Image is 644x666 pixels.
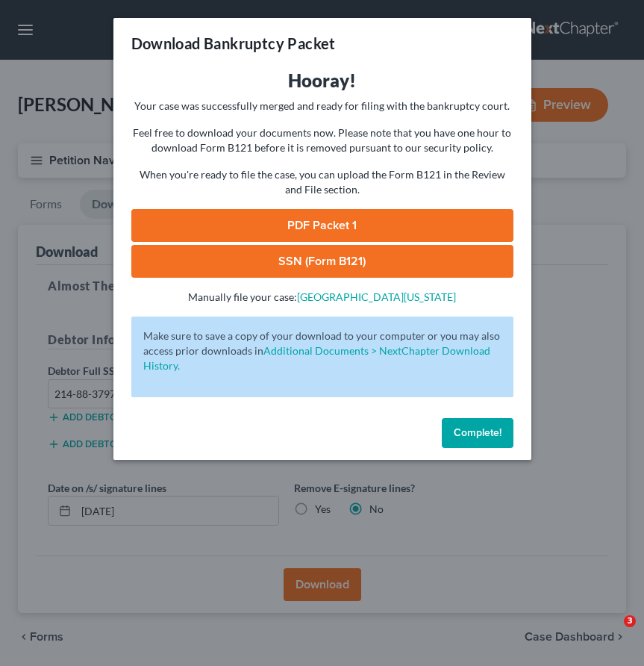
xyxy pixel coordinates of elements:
p: Make sure to save a copy of your download to your computer or you may also access prior downloads in [143,329,501,373]
h3: Download Bankruptcy Packet [131,33,336,54]
p: Manually file your case: [131,290,513,305]
span: 3 [624,615,636,627]
h3: Hooray! [131,69,513,93]
iframe: Intercom live chat [593,615,629,651]
a: [GEOGRAPHIC_DATA][US_STATE] [297,290,456,303]
a: PDF Packet 1 [131,209,513,242]
p: When you're ready to file the case, you can upload the Form B121 in the Review and File section. [131,167,513,197]
button: Complete! [442,418,513,448]
span: Complete! [454,426,501,439]
p: Feel free to download your documents now. Please note that you have one hour to download Form B12... [131,125,513,155]
a: SSN (Form B121) [131,245,513,278]
p: Your case was successfully merged and ready for filing with the bankruptcy court. [131,99,513,113]
a: Additional Documents > NextChapter Download History. [143,344,490,372]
